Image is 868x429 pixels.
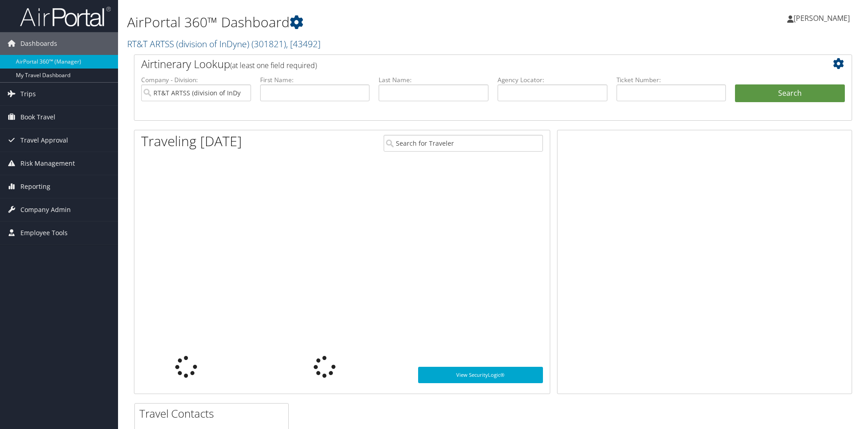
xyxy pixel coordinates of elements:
[20,106,55,128] span: Book Travel
[260,75,370,84] label: First Name:
[20,129,68,152] span: Travel Approval
[794,13,850,23] span: [PERSON_NAME]
[20,32,57,55] span: Dashboards
[127,38,321,50] a: RT&T ARTSS (division of InDyne)
[384,135,543,152] input: Search for Traveler
[141,56,785,72] h2: Airtinerary Lookup
[20,222,68,244] span: Employee Tools
[616,75,726,84] label: Ticket Number:
[141,132,242,151] h1: Traveling [DATE]
[127,13,615,32] h1: AirPortal 360™ Dashboard
[20,6,111,27] img: airportal-logo.png
[498,75,607,84] label: Agency Locator:
[20,83,36,105] span: Trips
[20,152,75,175] span: Risk Management
[20,198,71,221] span: Company Admin
[787,5,859,32] a: [PERSON_NAME]
[379,75,488,84] label: Last Name:
[735,84,845,103] button: Search
[20,175,50,198] span: Reporting
[230,60,317,70] span: (at least one field required)
[252,38,286,50] span: ( 301821 )
[141,75,251,84] label: Company - Division:
[139,406,288,421] h2: Travel Contacts
[418,367,543,383] a: View SecurityLogic®
[286,38,321,50] span: , [ 43492 ]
